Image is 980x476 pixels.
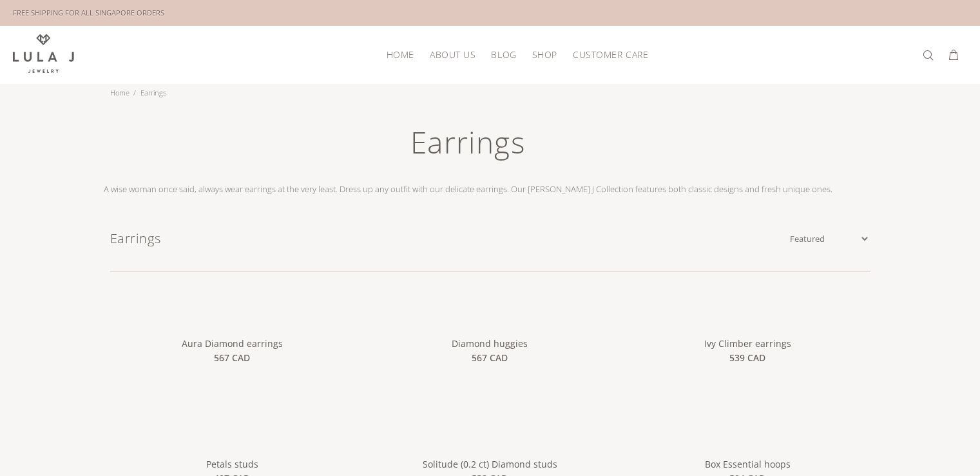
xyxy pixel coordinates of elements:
a: Box Essential hoops [705,458,791,470]
span: HOME [387,50,414,59]
span: Shop [532,50,557,59]
a: Home [110,88,130,97]
a: Customer Care [565,45,648,64]
span: 539 CAD [729,351,765,365]
span: 567 CAD [472,351,508,365]
span: Blog [491,50,516,59]
a: Diamond huggies [367,314,612,326]
a: HOME [379,45,422,64]
h1: Earrings [104,123,832,172]
a: Ivy Climber earrings [625,314,870,326]
a: Petals studs [110,435,355,446]
a: Box Essential hoops [625,435,870,446]
a: Aura Diamond earrings [110,314,355,326]
span: About Us [430,50,476,59]
a: Aura Diamond earrings [182,337,283,350]
span: Customer Care [573,50,648,59]
a: Blog [483,45,524,64]
p: A wise woman once said, always wear earrings at the very least. Dress up any outfit with our deli... [104,183,832,195]
a: Diamond huggies [452,337,528,350]
a: Solitude (0.2 ct) Diamond studs [423,458,557,470]
span: 567 CAD [214,351,250,365]
h1: Earrings [110,229,787,248]
a: Petals studs [206,458,258,470]
li: Earrings [133,84,170,102]
a: About Us [422,45,483,64]
a: Shop [524,45,565,64]
div: FREE SHIPPING FOR ALL SINGAPORE ORDERS [13,6,164,20]
a: Ivy Climber earrings [704,337,791,350]
a: Solitude (0.2 ct) Diamond studs [367,435,612,446]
